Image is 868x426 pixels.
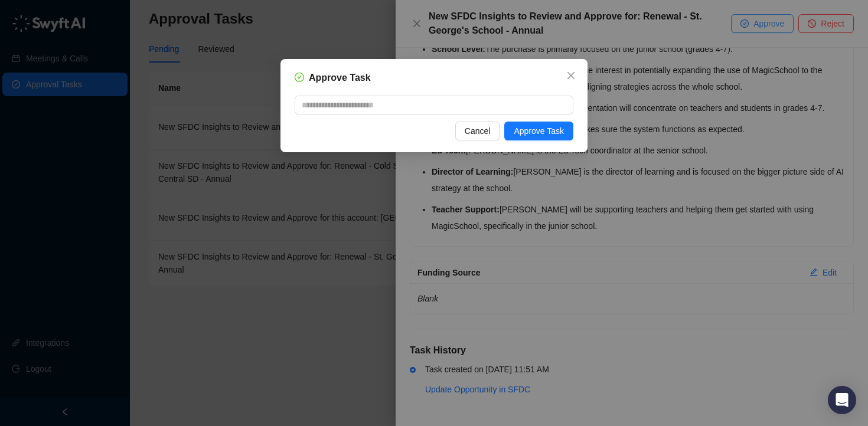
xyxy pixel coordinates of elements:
[566,71,576,80] span: close
[504,122,573,140] button: Approve Task
[465,124,491,137] span: Cancel
[455,122,500,140] button: Cancel
[828,386,856,414] div: Open Intercom Messenger
[295,73,304,82] span: check-circle
[562,66,580,85] button: Close
[309,71,371,85] h5: Approve Task
[514,124,564,137] span: Approve Task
